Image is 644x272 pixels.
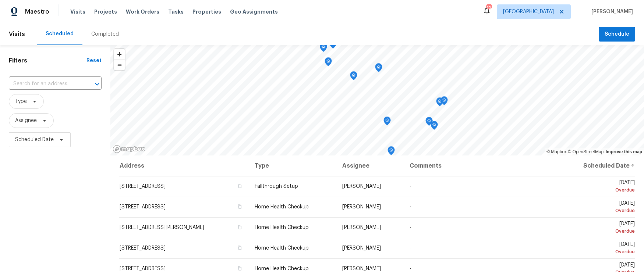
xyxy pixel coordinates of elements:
button: Copy Address [236,244,243,251]
span: [GEOGRAPHIC_DATA] [503,8,554,15]
div: Map marker [325,57,332,69]
th: Address [119,155,249,176]
span: Work Orders [126,8,159,15]
button: Zoom in [114,49,125,60]
a: Mapbox homepage [113,145,145,153]
div: Map marker [388,146,395,158]
span: [PERSON_NAME] [342,204,381,210]
span: [PERSON_NAME] [342,266,381,271]
div: Map marker [431,121,438,132]
span: [STREET_ADDRESS] [120,266,166,271]
div: Map marker [375,63,382,75]
span: Schedule [605,30,629,39]
th: Type [249,155,336,176]
a: Mapbox [546,149,567,154]
span: [STREET_ADDRESS] [120,184,166,189]
span: [DATE] [564,201,635,214]
button: Zoom out [114,60,125,70]
span: Type [15,98,27,105]
button: Copy Address [236,224,243,230]
canvas: Map [110,45,644,155]
span: Home Health Checkup [255,266,309,271]
div: Map marker [436,97,443,109]
span: - [410,204,411,210]
span: Maestro [25,8,49,15]
span: Home Health Checkup [255,204,309,210]
th: Assignee [336,155,403,176]
span: Visits [70,8,85,15]
button: Copy Address [236,183,243,189]
span: Scheduled Date [15,136,54,143]
span: Geo Assignments [230,8,278,15]
div: Overdue [564,186,635,194]
div: 19 [486,4,491,12]
button: Copy Address [236,203,243,210]
div: Map marker [320,43,327,54]
th: Comments [404,155,559,176]
div: Overdue [564,228,635,235]
div: Reset [86,57,102,64]
span: Visits [9,26,25,42]
span: [DATE] [564,242,635,255]
span: Projects [94,8,117,15]
span: Home Health Checkup [255,225,309,230]
div: Overdue [564,248,635,255]
span: [STREET_ADDRESS] [120,204,166,210]
span: - [410,184,411,189]
span: Assignee [15,117,37,124]
span: [STREET_ADDRESS][PERSON_NAME] [120,225,204,230]
div: Completed [91,31,119,38]
input: Search for an address... [9,78,81,90]
button: Open [92,79,102,89]
span: [PERSON_NAME] [342,225,381,230]
div: Scheduled [46,30,74,37]
span: [PERSON_NAME] [342,246,381,251]
div: Map marker [350,71,357,83]
div: Overdue [564,207,635,214]
a: OpenStreetMap [568,149,604,154]
a: Improve this map [606,149,642,154]
span: Tasks [168,9,184,14]
span: [PERSON_NAME] [588,8,633,15]
div: Map marker [425,117,433,128]
button: Schedule [599,27,635,42]
div: Map marker [440,96,448,108]
th: Scheduled Date ↑ [558,155,635,176]
span: Properties [192,8,221,15]
div: Map marker [329,40,337,51]
button: Copy Address [236,265,243,272]
div: Map marker [383,117,391,128]
span: - [410,246,411,251]
span: [PERSON_NAME] [342,184,381,189]
h1: Filters [9,57,86,64]
span: Zoom out [114,60,125,70]
span: Home Health Checkup [255,246,309,251]
span: Fallthrough Setup [255,184,298,189]
span: [DATE] [564,221,635,235]
span: [DATE] [564,180,635,194]
span: - [410,266,411,271]
span: [STREET_ADDRESS] [120,246,166,251]
span: - [410,225,411,230]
